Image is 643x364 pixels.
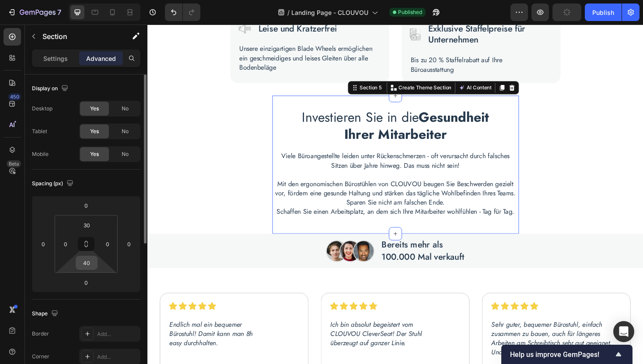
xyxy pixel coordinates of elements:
[145,88,380,127] h2: Investieren Sie in die
[8,93,21,100] div: 450
[364,313,492,352] i: Sehr guter, bequemer Bürostuhl, einfach zusammen zu bauen, auch für längeres Arbeiten am Schreibt...
[97,21,246,50] p: Unsere einzigartigen Blade Wheels ermöglichen ein geschmeidiges und leises Gleiten über alle Bode...
[363,293,415,304] img: Alt Image
[279,33,428,53] p: Bis zu 20 % Staffelrabatt auf Ihre Büroausstattung
[189,229,240,251] img: Alt Image
[398,8,422,16] span: Published
[90,105,99,113] span: Yes
[3,4,65,21] button: 7
[147,25,643,364] iframe: Design area
[23,313,112,343] i: Endlich mal ein bequemer Bürostuhl! Damit kann man 8h easy durchhalten.
[97,353,138,361] div: Add...
[32,150,49,158] div: Mobile
[32,353,49,360] div: Corner
[328,62,366,72] button: AI Content
[585,4,622,21] button: Publish
[208,88,362,127] strong: Gesundheit Ihrer Mitarbeiter
[223,63,250,71] div: Section 5
[291,8,368,17] span: Landing Page - CLOUVOU
[32,105,52,113] div: Desktop
[57,7,61,18] p: 7
[510,349,624,360] button: Show survey - Help us improve GemPages!
[510,350,613,359] span: Help us improve GemPages!
[122,127,129,135] span: No
[122,237,136,251] input: 0
[42,31,114,42] p: Section
[194,313,291,343] i: Ich bin absolut begeistert vom CLOUVOU CleverSeat! Der Stuhl überzeugt auf ganzer Linie.
[22,293,73,304] img: Alt Image
[165,4,200,21] div: Undo/Redo
[32,127,47,135] div: Tablet
[86,54,116,63] p: Advanced
[592,8,614,17] div: Publish
[7,160,21,167] div: Beta
[97,330,138,338] div: Add...
[77,276,95,289] input: 0
[32,178,75,190] div: Spacing (px)
[122,150,129,158] span: No
[90,127,99,135] span: Yes
[266,63,322,71] p: Create Theme Section
[78,256,95,269] input: 40px
[90,150,99,158] span: Yes
[37,237,50,251] input: 0
[193,293,244,304] img: Alt Image
[133,134,392,203] p: Viele Büroangestellte leiden unter Rückenschmerzen - oft verursacht durch falsches Sitzen über Ja...
[248,227,335,253] p: Bereits mehr als 100.000 Mal verkauft
[613,321,634,342] div: Open Intercom Messenger
[278,4,289,17] img: Alt Image
[59,237,72,251] input: 0px
[32,83,70,95] div: Display on
[287,8,290,17] span: /
[101,237,114,251] input: 0px
[43,54,68,63] p: Settings
[32,330,49,338] div: Border
[32,308,60,320] div: Shape
[77,199,95,212] input: 0
[122,105,129,113] span: No
[78,219,95,232] input: 30px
